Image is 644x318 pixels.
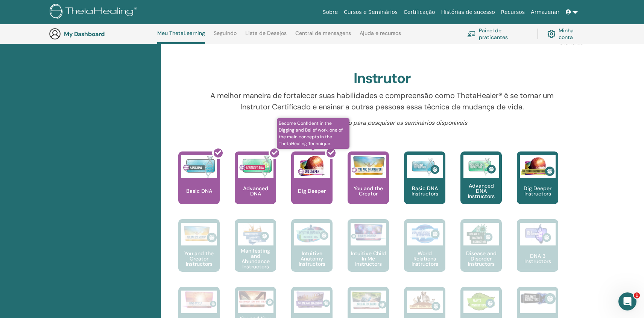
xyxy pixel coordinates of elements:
[348,186,389,196] p: You and the Creator
[277,118,349,149] span: Become Confident in the Digging and Belief work, one of the main concepts in the ThetaHealing Tec...
[295,188,329,194] p: Dig Deeper
[245,30,287,42] a: Lista de Desejos
[351,291,386,310] img: You and the Earth Instructors
[214,30,237,42] a: Seguindo
[351,155,386,176] img: You and the Creator
[50,4,140,21] img: logo.png
[517,151,558,219] a: Dig Deeper Instructors Dig Deeper Instructors
[210,90,554,112] p: A melhor maneira de fortalecer suas habilidades e compreensão como ThetaHealer® é se tornar um In...
[178,251,220,267] p: You and the Creator Instructors
[320,5,341,19] a: Sobre
[401,5,438,19] a: Certificação
[294,291,330,309] img: You and Your Inner Circle Instructors
[64,30,139,38] h3: My Dashboard
[291,219,333,287] a: Intuitive Anatomy Instructors Intuitive Anatomy Instructors
[404,186,445,196] p: Basic DNA Instructors
[354,70,411,87] h2: Instrutor
[404,151,445,219] a: Basic DNA Instructors Basic DNA Instructors
[407,155,443,178] img: Basic DNA Instructors
[294,155,330,178] img: Dig Deeper
[348,219,389,287] a: Intuitive Child In Me Instructors Intuitive Child In Me Instructors
[517,253,558,264] p: DNA 3 Instructors
[547,28,556,40] img: cog.svg
[404,251,445,267] p: World Relations Instructors
[348,251,389,267] p: Intuitive Child In Me Instructors
[360,30,401,42] a: Ajuda e recursos
[460,151,502,219] a: Advanced DNA Instructors Advanced DNA Instructors
[291,251,333,267] p: Intuitive Anatomy Instructors
[235,248,276,269] p: Manifesting and Abundance Instructors
[238,223,273,245] img: Manifesting and Abundance Instructors
[235,219,276,287] a: Manifesting and Abundance Instructors Manifesting and Abundance Instructors
[463,155,499,178] img: Advanced DNA Instructors
[238,291,273,307] img: You and Your Significant Other Instructors
[520,291,556,306] img: Soul Mate Instructors
[520,155,556,178] img: Dig Deeper Instructors
[404,219,445,287] a: World Relations Instructors World Relations Instructors
[295,30,351,42] a: Central de mensagens
[181,155,217,178] img: Basic DNA
[235,186,276,196] p: Advanced DNA
[460,219,502,287] a: Disease and Disorder Instructors Disease and Disorder Instructors
[463,291,499,313] img: Plant Seminar Instructors
[528,5,562,19] a: Armazenar
[517,186,558,196] p: Dig Deeper Instructors
[351,223,386,241] img: Intuitive Child In Me Instructors
[460,251,502,267] p: Disease and Disorder Instructors
[181,223,217,245] img: You and the Creator Instructors
[618,292,636,310] iframe: Intercom live chat
[178,151,220,219] a: Basic DNA Basic DNA
[467,26,529,42] a: Painel de praticantes
[460,183,502,199] p: Advanced DNA Instructors
[407,223,443,245] img: World Relations Instructors
[210,118,554,127] p: Clique em um curso para pesquisar os seminários disponíveis
[634,292,640,298] span: 1
[294,223,330,245] img: Intuitive Anatomy Instructors
[291,151,333,219] a: Become Confident in the Digging and Belief work, one of the main concepts in the ThetaHealing Tec...
[498,5,528,19] a: Recursos
[238,155,273,178] img: Advanced DNA
[467,31,476,37] img: chalkboard-teacher.svg
[341,5,401,19] a: Cursos e Seminários
[517,219,558,287] a: DNA 3 Instructors DNA 3 Instructors
[49,28,61,40] img: generic-user-icon.jpg
[438,5,498,19] a: Histórias de sucesso
[520,223,556,245] img: DNA 3 Instructors
[235,151,276,219] a: Advanced DNA Advanced DNA
[157,30,205,44] a: Meu ThetaLearning
[547,26,588,42] a: Minha conta
[181,291,217,309] img: Love of Self Instructors
[407,291,443,313] img: Animal Seminar Instructors
[463,223,499,245] img: Disease and Disorder Instructors
[178,219,220,287] a: You and the Creator Instructors You and the Creator Instructors
[348,151,389,219] a: You and the Creator You and the Creator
